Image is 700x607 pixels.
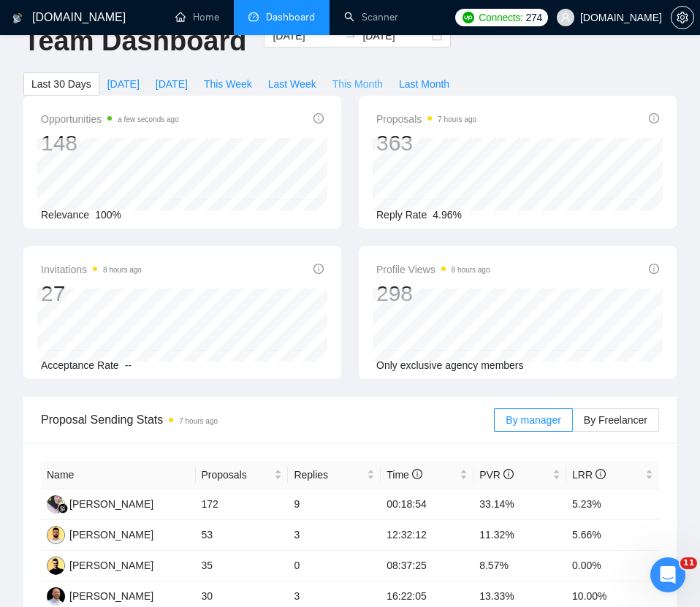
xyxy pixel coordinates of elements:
time: 7 hours ago [438,115,476,123]
td: 8.57% [473,551,566,581]
span: This Week [204,76,252,92]
img: YS [47,557,65,575]
td: 35 [196,551,289,581]
div: [PERSON_NAME] [69,588,153,604]
iframe: Intercom live chat [650,557,685,592]
span: Dashboard [266,11,315,23]
img: MH [47,587,65,606]
span: setting [672,12,693,23]
div: [PERSON_NAME] [69,496,153,512]
span: info-circle [596,469,606,479]
span: By Freelancer [584,414,647,426]
th: Replies [288,461,381,489]
span: LRR [572,469,606,481]
img: FF [47,495,65,514]
span: Last Month [399,76,449,92]
button: Last 30 Days [23,72,99,96]
h1: Team Dashboard [23,24,246,58]
th: Proposals [196,461,289,489]
span: This Month [332,76,383,92]
input: Start date [273,28,339,44]
div: [PERSON_NAME] [69,557,153,573]
div: 27 [41,280,142,308]
span: Only exclusive agency members [376,359,524,371]
span: Last 30 Days [31,76,91,92]
td: 08:37:25 [381,551,473,581]
button: [DATE] [148,72,196,96]
span: Proposals [376,110,476,128]
a: FF[PERSON_NAME] [47,497,153,509]
span: Replies [294,467,364,483]
span: Last Week [268,76,316,92]
button: This Week [196,72,260,96]
td: 53 [196,520,289,551]
th: Name [41,461,196,489]
td: 00:18:54 [381,489,473,520]
span: Connects: [479,9,522,26]
time: 8 hours ago [452,266,490,274]
td: 5.66% [566,520,659,551]
div: 298 [376,280,490,308]
td: 3 [288,520,381,551]
a: MH[PERSON_NAME] [47,589,153,601]
span: Profile Views [376,261,490,278]
time: 8 hours ago [103,266,142,274]
div: 363 [376,129,476,157]
span: Relevance [41,209,89,221]
button: [DATE] [99,72,148,96]
span: info-circle [503,469,514,479]
span: 274 [526,9,542,26]
time: 7 hours ago [179,417,218,425]
span: Proposals [202,467,272,483]
td: 11.32% [473,520,566,551]
td: 5.23% [566,489,659,520]
button: Last Month [391,72,457,96]
span: [DATE] [107,76,140,92]
td: 0 [288,551,381,581]
span: info-circle [649,264,659,274]
span: -- [125,359,132,371]
div: 148 [41,129,179,157]
div: [PERSON_NAME] [69,527,153,543]
button: setting [671,6,694,29]
a: KZ[PERSON_NAME] [47,528,153,540]
span: dashboard [248,12,259,22]
span: 100% [95,209,121,221]
td: 172 [196,489,289,520]
span: user [560,12,571,23]
span: [DATE] [156,76,188,92]
span: Time [387,469,422,481]
span: to [345,30,357,42]
span: Opportunities [41,110,179,128]
span: Acceptance Rate [41,359,119,371]
span: PVR [479,469,514,481]
time: a few seconds ago [118,115,178,123]
span: Reply Rate [376,209,427,221]
a: setting [671,12,694,23]
span: info-circle [313,113,324,123]
a: homeHome [175,11,219,23]
a: searchScanner [344,11,398,23]
span: 11 [680,557,697,569]
span: info-circle [649,113,659,123]
img: logo [12,7,23,30]
span: info-circle [412,469,422,479]
img: upwork-logo.png [463,12,474,23]
button: Last Week [260,72,324,96]
button: This Month [324,72,391,96]
span: Proposal Sending Stats [41,411,494,429]
td: 9 [288,489,381,520]
img: KZ [47,526,65,544]
span: 4.96% [433,209,462,221]
td: 0.00% [566,551,659,581]
td: 12:32:12 [381,520,473,551]
td: 33.14% [473,489,566,520]
a: YS[PERSON_NAME] [47,559,153,570]
img: gigradar-bm.png [58,503,68,514]
span: Invitations [41,261,142,278]
span: By manager [506,414,560,426]
span: info-circle [313,264,324,274]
